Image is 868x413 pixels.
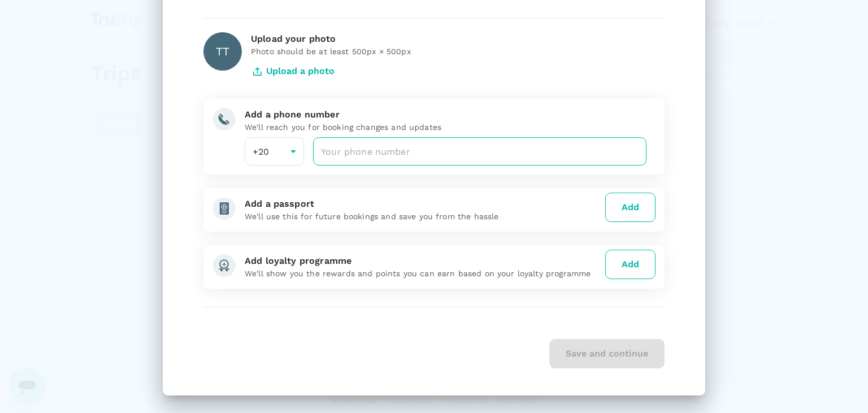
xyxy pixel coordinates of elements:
img: add-passport [212,197,236,220]
input: Your phone number [313,137,646,166]
p: We'll use this for future bookings and save you from the hassle [245,211,601,222]
img: add-phone-number [212,108,236,131]
div: Add a phone number [245,108,646,121]
div: TT [203,32,242,71]
div: +20 [245,137,304,166]
p: Photo should be at least 500px × 500px [251,46,665,57]
button: Add [605,193,656,222]
button: Add [605,250,656,279]
div: Upload your photo [251,32,665,46]
span: +20 [253,146,269,157]
button: Upload a photo [251,57,335,85]
p: We'll reach you for booking changes and updates [245,121,646,133]
div: Add loyalty programme [245,254,601,268]
div: Add a passport [245,197,601,211]
img: add-loyalty [212,254,236,277]
p: We'll show you the rewards and points you can earn based on your loyalty programme [245,268,601,279]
